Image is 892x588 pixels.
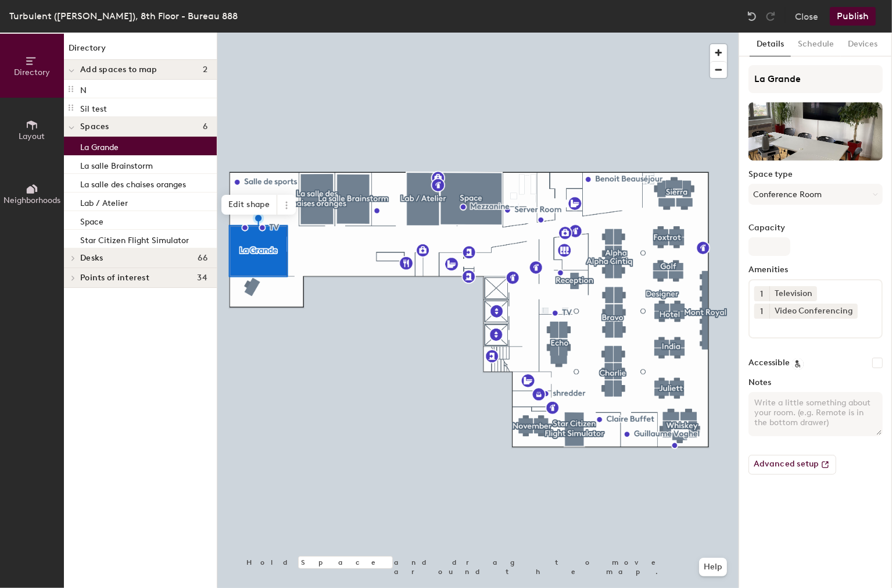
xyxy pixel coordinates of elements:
p: Star Citizen Flight Simulator [80,232,189,245]
div: Video Conferencing [769,304,858,319]
button: Publish [830,7,876,26]
label: Space type [748,170,883,179]
button: 1 [754,304,769,319]
span: Directory [14,67,50,77]
p: Space [80,213,103,227]
p: Sil test [80,101,107,114]
span: Points of interest [80,273,149,283]
div: Turbulent ([PERSON_NAME]), 8th Floor - Bureau 888 [9,9,238,23]
div: Television [769,286,817,301]
span: Neighborhoods [3,195,60,205]
span: 6 [203,122,207,131]
span: 1 [761,305,764,318]
button: Help [699,558,727,576]
button: Details [750,33,791,56]
span: 34 [197,273,207,283]
span: 1 [761,288,764,300]
label: Capacity [748,223,883,233]
span: 66 [198,254,207,263]
label: Notes [748,378,883,387]
img: Undo [746,10,758,22]
span: Desks [80,254,103,263]
p: La Grande [80,139,119,152]
p: La salle Brainstorm [80,158,153,171]
button: Devices [841,33,884,56]
span: Edit shape [221,195,277,215]
span: Add spaces to map [80,65,157,74]
h1: Directory [64,42,217,60]
button: 1 [754,286,769,301]
img: The space named La Grande [748,102,883,161]
button: Close [795,7,818,26]
label: Amenities [748,265,883,275]
p: N [80,82,87,95]
label: Accessible [748,358,790,368]
span: Layout [19,131,45,141]
p: Lab / Atelier [80,195,128,208]
button: Advanced setup [748,455,836,475]
button: Schedule [791,33,841,56]
button: Conference Room [748,184,883,205]
span: 2 [203,65,207,74]
p: La salle des chaises oranges [80,176,186,190]
span: Spaces [80,122,109,131]
img: Redo [765,10,776,22]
